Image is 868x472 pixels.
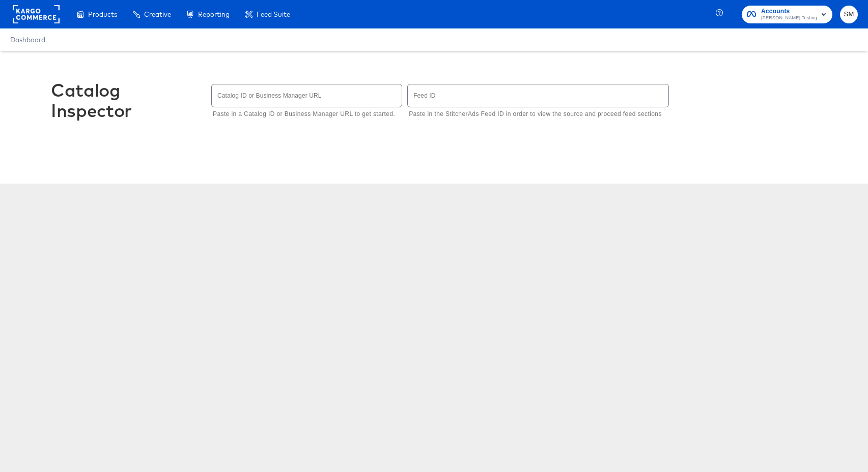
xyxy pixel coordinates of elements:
[257,10,290,18] span: Feed Suite
[51,80,204,121] div: Catalog Inspector
[213,109,395,120] p: Paste in a Catalog ID or Business Manager URL to get started.
[409,109,662,120] p: Paste in the StitcherAds Feed ID in order to view the source and proceed feed sections
[144,10,171,18] span: Creative
[761,6,817,17] span: Accounts
[761,14,817,22] span: [PERSON_NAME] Testing
[198,10,230,18] span: Reporting
[742,6,832,23] button: Accounts[PERSON_NAME] Testing
[844,9,854,20] span: SM
[840,6,858,23] button: SM
[10,36,45,44] a: Dashboard
[88,10,117,18] span: Products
